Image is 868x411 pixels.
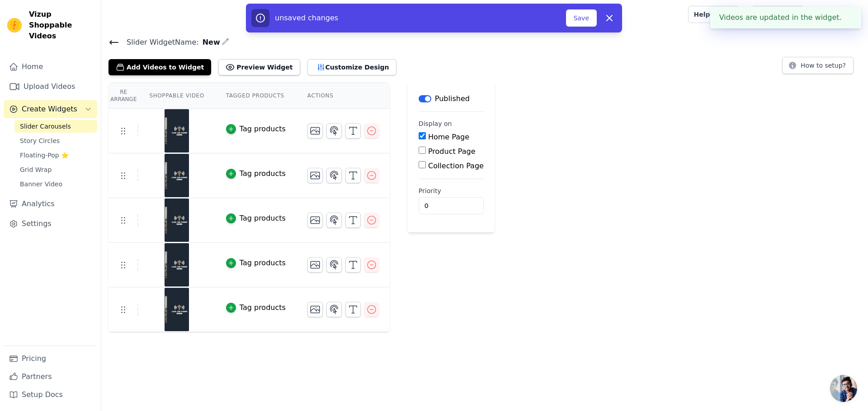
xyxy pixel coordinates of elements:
button: Save [566,9,597,27]
label: Home Page [428,133,469,141]
a: Pricing [4,350,97,368]
span: Create Widgets [22,104,77,115]
button: Tag products [226,124,286,134]
a: Home [4,58,97,76]
th: Actions [297,83,390,109]
span: unsaved changes [275,14,338,22]
label: Collection Page [428,162,484,170]
span: Slider Carousels [20,122,71,131]
button: Tag products [226,302,286,313]
span: New [199,37,220,48]
a: Settings [4,215,97,233]
button: Change Thumbnail [307,123,323,139]
button: Create Widgets [4,100,97,118]
img: tn-f6cc5e4c19914692a4c7518e957aea48.png [164,288,189,331]
button: Customize Design [307,59,396,75]
th: Tagged Products [215,83,297,109]
button: Change Thumbnail [307,302,323,317]
button: Tag products [226,258,286,268]
span: Banner Video [20,180,62,189]
button: Preview Widget [218,59,300,75]
div: Tag products [240,124,286,134]
button: Change Thumbnail [307,257,323,272]
div: Tag products [240,213,286,224]
p: Published [435,93,470,104]
span: Story Circles [20,136,60,145]
a: Grid Wrap [14,163,97,176]
div: Tag products [240,258,286,268]
img: tn-15fb14b3f518456bbb3e9f42c95d19f9.png [164,154,189,197]
span: Slider Widget Name: [119,37,199,48]
div: Edit Name [222,36,229,48]
legend: Display on [419,119,452,128]
label: Priority [419,186,484,195]
th: Re Arrange [108,83,138,109]
a: Analytics [4,195,97,213]
label: Product Page [428,147,476,156]
button: Tag products [226,168,286,179]
a: Partners [4,368,97,386]
a: Slider Carousels [14,120,97,133]
a: Floating-Pop ⭐ [14,149,97,162]
a: How to setup? [782,63,854,72]
div: Tag products [240,302,286,313]
button: How to setup? [782,57,854,74]
button: Add Videos to Widget [108,59,211,75]
button: Tag products [226,213,286,224]
a: Banner Video [14,178,97,190]
span: Floating-Pop ⭐ [20,151,69,160]
div: Tag products [240,168,286,179]
a: Setup Docs [4,386,97,404]
a: Open chat [830,375,857,402]
button: Change Thumbnail [307,212,323,228]
a: Story Circles [14,134,97,147]
img: tn-9edc7ffa685e4fc890c45e4354d9777b.png [164,243,189,286]
button: Change Thumbnail [307,168,323,183]
a: Upload Videos [4,78,97,96]
img: tn-897cc78aef7e432db9c5534bf576b732.png [164,199,189,242]
th: Shoppable Video [138,83,215,109]
img: tn-cd05b8b23fca467284b4eb4f11cd65f8.png [164,109,189,152]
span: Grid Wrap [20,165,52,174]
